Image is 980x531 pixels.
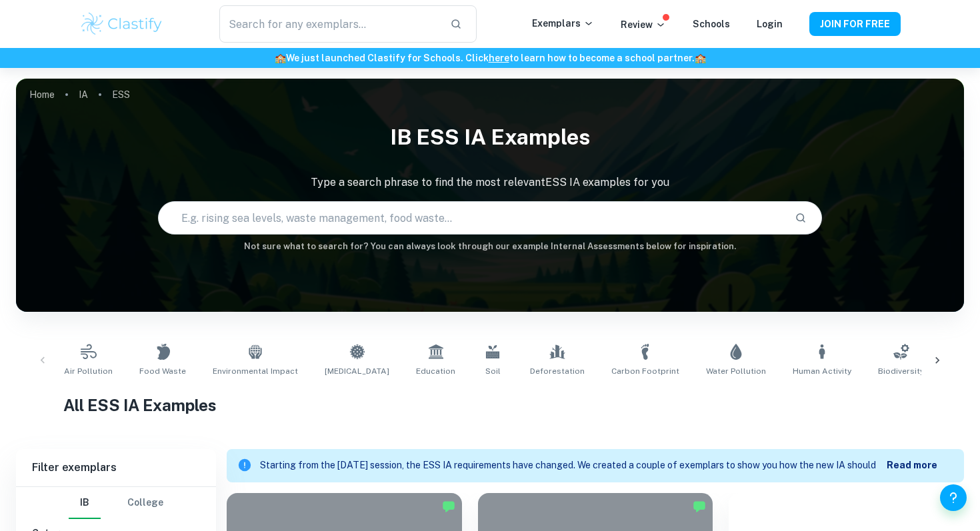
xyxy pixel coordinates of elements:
[695,53,706,63] span: 🏫
[325,365,389,377] span: [MEDICAL_DATA]
[127,487,163,519] button: College
[159,199,783,237] input: E.g. rising sea levels, waste management, food waste...
[69,487,101,519] button: IB
[809,12,901,36] button: JOIN FOR FREE
[887,460,937,470] b: Read more
[621,17,666,32] p: Review
[69,487,163,519] div: Filter type choice
[79,85,88,104] a: IA
[275,53,286,63] span: 🏫
[940,484,967,511] button: Help and Feedback
[16,175,964,191] p: Type a search phrase to find the most relevant ESS IA examples for you
[139,365,186,377] span: Food Waste
[442,500,455,513] img: Marked
[530,365,585,377] span: Deforestation
[16,240,964,253] h6: Not sure what to search for? You can always look through our example Internal Assessments below f...
[706,365,766,377] span: Water Pollution
[260,458,887,473] p: Starting from the [DATE] session, the ESS IA requirements have changed. We created a couple of ex...
[3,51,977,65] h6: We just launched Clastify for Schools. Click to learn how to become a school partner.
[112,87,130,102] p: ESS
[878,365,924,377] span: Biodiversity
[793,365,851,377] span: Human Activity
[219,5,439,43] input: Search for any exemplars...
[16,116,964,159] h1: IB ESS IA examples
[79,11,164,37] img: Clastify logo
[693,19,730,29] a: Schools
[532,16,594,31] p: Exemplars
[213,365,298,377] span: Environmental Impact
[63,393,917,417] h1: All ESS IA Examples
[757,19,783,29] a: Login
[64,365,113,377] span: Air Pollution
[611,365,679,377] span: Carbon Footprint
[789,207,812,229] button: Search
[489,53,509,63] a: here
[416,365,455,377] span: Education
[485,365,501,377] span: Soil
[16,449,216,486] h6: Filter exemplars
[29,85,55,104] a: Home
[693,500,706,513] img: Marked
